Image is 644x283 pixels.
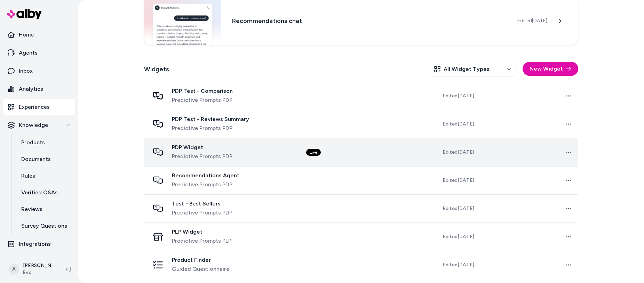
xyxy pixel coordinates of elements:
[19,31,34,39] p: Home
[14,218,75,234] a: Survey Questions
[4,258,60,280] button: A[PERSON_NAME]Evo
[21,155,51,163] p: Documents
[172,228,231,235] span: PLP Widget
[3,117,75,134] button: Knowledge
[172,209,232,217] span: Predictive Prompts PDP
[443,149,474,156] span: Edited [DATE]
[14,151,75,168] a: Documents
[172,257,229,264] span: Product Finder
[14,201,75,218] a: Reviews
[443,261,474,268] span: Edited [DATE]
[172,200,232,207] span: Test - Best Sellers
[172,237,231,245] span: Predictive Prompts PLP
[172,180,239,189] span: Predictive Prompts PDP
[7,9,42,19] img: alby Logo
[19,103,50,111] p: Experiences
[172,152,232,161] span: Predictive Prompts PDP
[14,184,75,201] a: Verified Q&As
[523,62,578,76] button: New Widget
[3,45,75,61] a: Agents
[19,67,33,75] p: Inbox
[14,134,75,151] a: Products
[21,172,35,180] p: Rules
[306,149,321,156] div: Live
[443,121,474,128] span: Edited [DATE]
[428,62,517,76] button: All Widget Types
[3,236,75,252] a: Integrations
[172,116,249,123] span: PDP Test - Reviews Summary
[144,64,169,74] h2: Widgets
[19,121,48,129] p: Knowledge
[14,168,75,184] a: Rules
[21,188,58,197] p: Verified Q&As
[443,177,474,184] span: Edited [DATE]
[3,26,75,43] a: Home
[172,172,239,179] span: Recommendations Agent
[19,85,43,93] p: Analytics
[232,16,506,26] h3: Recommendations chat
[3,81,75,97] a: Analytics
[443,233,474,240] span: Edited [DATE]
[443,92,474,99] span: Edited [DATE]
[3,63,75,79] a: Inbox
[23,262,54,269] p: [PERSON_NAME]
[172,144,232,151] span: PDP Widget
[443,205,474,212] span: Edited [DATE]
[21,138,45,147] p: Products
[19,240,51,248] p: Integrations
[21,222,67,230] p: Survey Questions
[172,88,233,95] span: PDP Test - Comparison
[23,269,54,276] span: Evo
[172,96,233,104] span: Predictive Prompts PDP
[517,17,547,24] span: Edited [DATE]
[19,49,38,57] p: Agents
[8,264,19,275] span: A
[3,99,75,115] a: Experiences
[21,205,42,213] p: Reviews
[172,124,249,132] span: Predictive Prompts PDP
[172,265,229,273] span: Guided Questionnaire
